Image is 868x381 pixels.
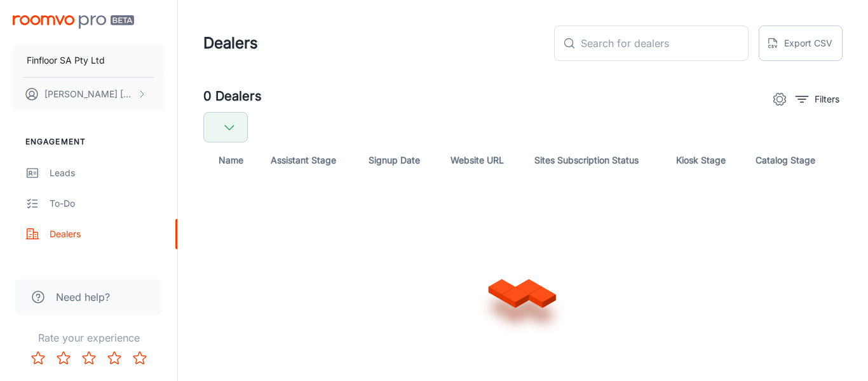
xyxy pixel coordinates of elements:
img: Roomvo PRO Beta [13,15,134,29]
button: Rate 1 star [25,345,51,371]
th: Website URL [440,142,524,178]
div: To-do [50,197,165,211]
button: Rate 4 star [102,345,127,371]
th: Name [203,142,261,178]
button: filter [792,89,843,109]
p: Finfloor SA Pty Ltd [27,53,105,67]
div: Leads [50,166,165,180]
p: Filters [815,92,839,106]
button: [PERSON_NAME] [PERSON_NAME] [13,78,165,111]
button: Finfloor SA Pty Ltd [13,44,165,77]
p: Rate your experience [10,330,167,345]
h5: 0 Dealers [203,87,262,107]
button: Rate 5 star [127,345,153,371]
span: Need help? [56,289,110,305]
button: Rate 3 star [76,345,102,371]
th: Sites Subscription Status [524,142,666,178]
button: Rate 2 star [51,345,76,371]
th: Catalog Stage [745,142,843,178]
p: [PERSON_NAME] [PERSON_NAME] [44,87,134,101]
button: Export CSV [759,25,843,61]
th: Assistant Stage [261,142,358,178]
h1: Dealers [203,32,258,55]
input: Search for dealers [581,25,749,61]
th: Kiosk Stage [666,142,745,178]
th: Signup Date [358,142,440,178]
button: settings [767,87,792,112]
div: Dealers [50,227,165,241]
